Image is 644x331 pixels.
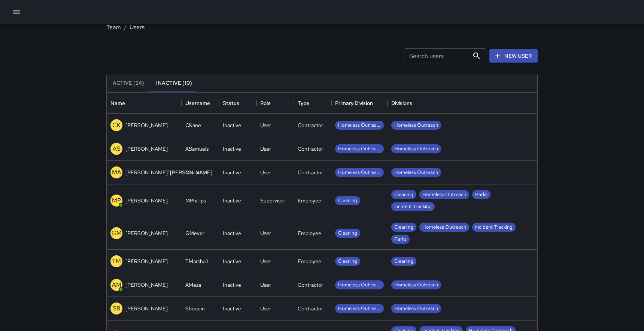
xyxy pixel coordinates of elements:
p: [PERSON_NAME] [125,258,168,265]
p: SB [113,304,121,313]
p: [PERSON_NAME] [125,229,168,237]
div: CKane [185,121,201,129]
div: Type [298,93,309,114]
div: Inactive [223,197,241,204]
span: Parks [472,191,490,198]
p: AS [113,144,121,153]
div: Username [182,93,219,114]
div: User [260,281,271,289]
div: Contractor [298,145,323,153]
div: Inactive [223,169,241,176]
div: Role [256,93,294,114]
p: [PERSON_NAME] [125,197,168,204]
div: AMeza [185,281,201,289]
p: CK [112,121,121,130]
div: Inactive [223,281,241,289]
div: Inactive [223,305,241,312]
div: Divisions [391,93,412,114]
div: Employee [298,197,321,204]
div: User [260,169,271,176]
div: Divisions [388,93,537,114]
a: New User [489,49,538,63]
span: Homeless Outreach [391,169,441,176]
div: Name [107,93,182,114]
a: Users [130,23,145,31]
div: Employee [298,258,321,265]
div: Primary Division [331,93,388,114]
p: GM [112,229,122,238]
span: Homeless Outreach [391,282,441,289]
div: Employee [298,229,321,237]
span: Homeless Outreach [335,145,384,153]
span: Homeless Outreach [391,145,441,153]
p: TM [112,257,121,266]
span: Homeless Outreach [335,282,384,289]
button: Active (24) [107,74,150,92]
span: Cleaning [391,191,416,198]
div: Madams [185,169,205,176]
span: Cleaning [335,197,360,204]
span: Homeless Outreach [335,305,384,312]
div: Sboquin [185,305,205,312]
div: Type [294,93,331,114]
div: User [260,145,271,153]
a: Team [106,23,121,31]
span: Cleaning [335,230,360,237]
span: Incident Tracking [472,224,516,231]
p: MP [112,196,121,205]
div: Contractor [298,305,323,312]
span: Cleaning [335,258,360,265]
div: Role [260,93,271,114]
p: [PERSON_NAME]' [PERSON_NAME] [125,169,212,176]
p: AM [112,280,121,289]
div: Primary Division [335,93,373,114]
span: Cleaning [391,258,416,265]
span: Homeless Outreach [419,191,469,198]
div: Inactive [223,145,241,153]
p: [PERSON_NAME] [125,281,168,289]
p: [PERSON_NAME] [125,305,168,312]
li: / [124,23,127,32]
div: Username [185,93,210,114]
div: MPhillips [185,197,206,204]
div: Contractor [298,121,323,129]
div: Status [219,93,256,114]
div: Name [110,93,125,114]
div: TMarshall [185,258,208,265]
p: [PERSON_NAME] [125,121,168,129]
p: MA [112,168,121,177]
div: Status [223,93,239,114]
div: User [260,258,271,265]
button: Inactive (10) [150,74,198,92]
div: Contractor [298,169,323,176]
div: Inactive [223,258,241,265]
span: Homeless Outreach [391,305,441,312]
div: User [260,305,271,312]
div: User [260,229,271,237]
div: Contractor [298,281,323,289]
div: Supervisor [260,197,285,204]
div: User [260,121,271,129]
div: Inactive [223,121,241,129]
div: Inactive [223,229,241,237]
div: GMeyer [185,229,204,237]
p: [PERSON_NAME] [125,145,168,153]
span: Homeless Outreach [419,224,469,231]
span: Homeless Outreach [335,169,384,176]
span: Parks [391,236,410,243]
span: Incident Tracking [391,203,435,210]
span: Homeless Outreach [391,122,441,129]
span: Cleaning [391,224,416,231]
div: ASamuels [185,145,209,153]
span: Homeless Outreach [335,122,384,129]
